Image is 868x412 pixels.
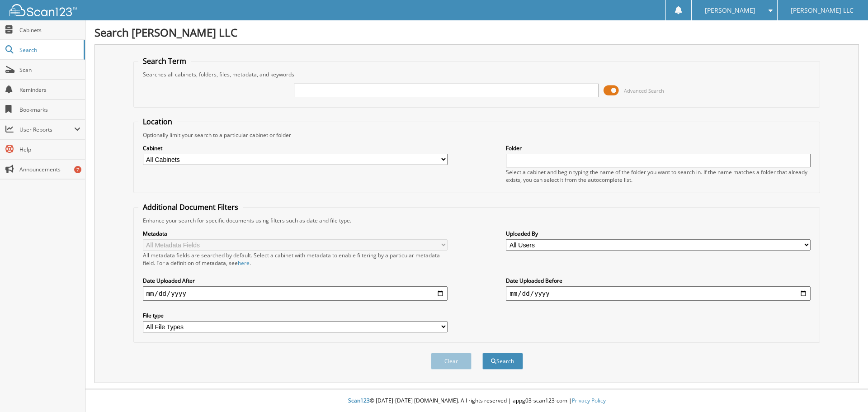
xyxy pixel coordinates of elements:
button: Clear [431,353,472,369]
h1: Search [PERSON_NAME] LLC [94,25,859,40]
input: end [506,286,811,301]
div: Enhance your search for specific documents using filters such as date and file type. [138,217,816,224]
label: Folder [506,144,811,152]
label: Date Uploaded Before [506,277,811,284]
span: User Reports [19,126,74,133]
legend: Search Term [138,56,191,66]
iframe: Chat Widget [823,369,868,412]
a: here [238,259,250,267]
div: Optionally limit your search to a particular cabinet or folder [138,131,816,139]
label: File type [143,312,448,319]
span: [PERSON_NAME] [705,8,755,13]
span: Cabinets [19,26,80,34]
div: © [DATE]-[DATE] [DOMAIN_NAME]. All rights reserved | appg03-scan123-com | [85,390,868,412]
legend: Location [138,117,177,127]
div: 7 [74,166,81,173]
span: Scan [19,66,80,74]
span: [PERSON_NAME] LLC [791,8,854,13]
div: Select a cabinet and begin typing the name of the folder you want to search in. If the name match... [506,168,811,184]
label: Date Uploaded After [143,277,448,284]
span: Bookmarks [19,106,80,114]
span: Announcements [19,166,80,173]
img: scan123-logo-white.svg [9,4,77,16]
div: Searches all cabinets, folders, files, metadata, and keywords [138,71,816,78]
a: Privacy Policy [572,397,606,404]
label: Uploaded By [506,230,811,237]
span: Search [19,46,79,54]
label: Cabinet [143,144,448,152]
span: Advanced Search [624,87,664,94]
span: Scan123 [348,397,370,404]
div: All metadata fields are searched by default. Select a cabinet with metadata to enable filtering b... [143,251,448,267]
span: Reminders [19,86,80,94]
label: Metadata [143,230,448,237]
span: Help [19,146,80,153]
input: start [143,286,448,301]
button: Search [482,353,523,369]
legend: Additional Document Filters [138,202,243,212]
